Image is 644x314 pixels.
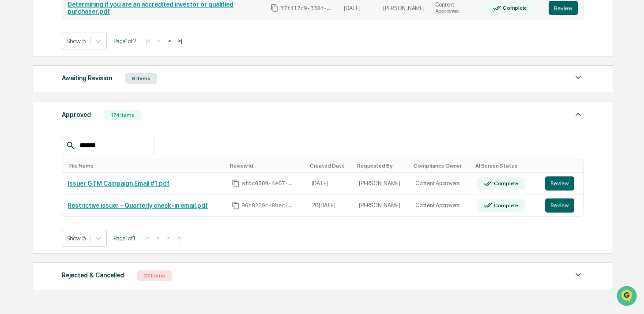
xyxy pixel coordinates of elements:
[30,67,145,76] div: Start new chat
[475,163,536,169] div: Toggle SortBy
[18,111,57,120] span: Preclearance
[545,198,574,213] button: Review
[271,4,279,12] span: Copy Id
[88,150,107,156] span: Pylon
[232,202,240,209] span: Copy Id
[30,76,112,83] div: We're available if you need us!
[137,270,172,281] div: 22 Items
[64,112,71,119] div: 🗄️
[545,176,574,191] button: Review
[241,202,294,209] span: 96c8229c-8bec-4f18-a986-68f03b981b46
[547,163,580,169] div: Toggle SortBy
[5,124,59,140] a: 🔎Data Lookup
[113,235,136,242] span: Page 1 of 1
[73,111,109,120] span: Attestations
[68,202,208,209] a: Restrictive issuer - Quarterly check-in email.pdf
[62,72,112,84] div: Awaiting Revision
[573,72,584,83] img: caret
[142,234,152,242] button: |<
[155,37,164,45] button: <
[573,269,584,280] img: caret
[545,198,578,213] a: Review
[492,180,518,187] div: Complete
[280,5,333,12] span: 37f412c9-338f-42cb-99a2-e0de738d2756
[9,67,25,83] img: 1746055101610-c473b297-6a78-478c-a979-82029cc54cd1
[232,179,240,187] span: Copy Id
[60,108,113,123] a: 🗄️Attestations
[62,149,107,156] a: Powered byPylon
[241,180,294,187] span: afbc0309-4e07-465d-8f24-5c6d681ff21b
[18,128,56,137] span: Data Lookup
[354,194,410,216] td: [PERSON_NAME]
[492,202,518,209] div: Complete
[175,37,185,45] button: >|
[357,163,407,169] div: Toggle SortBy
[573,109,584,120] img: caret
[125,73,157,84] div: 6 Items
[549,1,578,15] button: Review
[9,112,16,119] div: 🖐️
[306,173,354,195] td: [DATE]
[150,70,161,81] button: Start new chat
[501,5,527,11] div: Complete
[230,163,302,169] div: Toggle SortBy
[164,234,173,242] button: >
[23,40,146,49] input: Clear
[9,19,161,33] p: How can we help?
[414,163,468,169] div: Toggle SortBy
[165,37,173,45] button: >
[62,109,91,120] div: Approved
[306,194,354,216] td: 20[DATE]
[113,37,136,45] span: Page 1 of 2
[62,269,124,281] div: Rejected & Cancelled
[68,180,169,187] a: Issuer GTM Campaign Email #1.pdf
[104,110,141,120] div: 174 Items
[310,163,350,169] div: Toggle SortBy
[174,234,184,242] button: >|
[410,173,472,195] td: Content Approvers
[9,129,16,136] div: 🔎
[68,1,233,15] a: Determining if you are an accredited investor or qualified purchaser.pdf
[69,163,223,169] div: Toggle SortBy
[154,234,163,242] button: <
[143,37,153,45] button: |<
[545,176,578,191] a: Review
[410,194,472,216] td: Content Approvers
[616,285,640,309] iframe: Open customer support
[354,173,410,195] td: [PERSON_NAME]
[5,108,60,123] a: 🖐️Preclearance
